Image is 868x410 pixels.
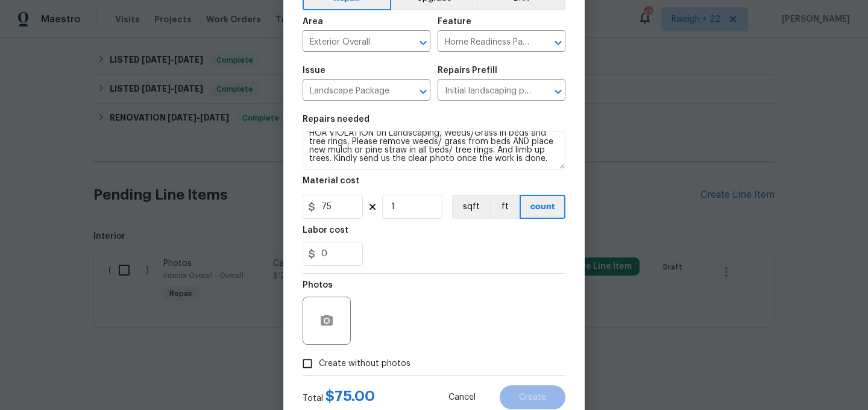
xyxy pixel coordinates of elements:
[303,66,325,75] h5: Issue
[303,131,565,169] textarea: HOA VIOLATION on Landscaping, Weeds/Grass in beds and tree rings, Please remove weeds/ grass from...
[303,226,348,235] h5: Labor cost
[415,83,432,100] button: Open
[550,34,567,51] button: Open
[303,177,359,185] h5: Material cost
[303,17,323,26] h5: Area
[415,34,432,51] button: Open
[319,358,410,370] span: Create without photos
[448,393,476,402] span: Cancel
[325,389,375,403] span: $ 75.00
[489,195,520,219] button: ft
[303,390,375,405] div: Total
[550,83,567,100] button: Open
[303,115,370,124] h5: Repairs needed
[500,385,565,409] button: Create
[452,195,489,219] button: sqft
[520,195,565,219] button: count
[438,66,497,75] h5: Repairs Prefill
[519,393,546,402] span: Create
[429,385,495,409] button: Cancel
[438,17,471,26] h5: Feature
[303,281,333,289] h5: Photos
